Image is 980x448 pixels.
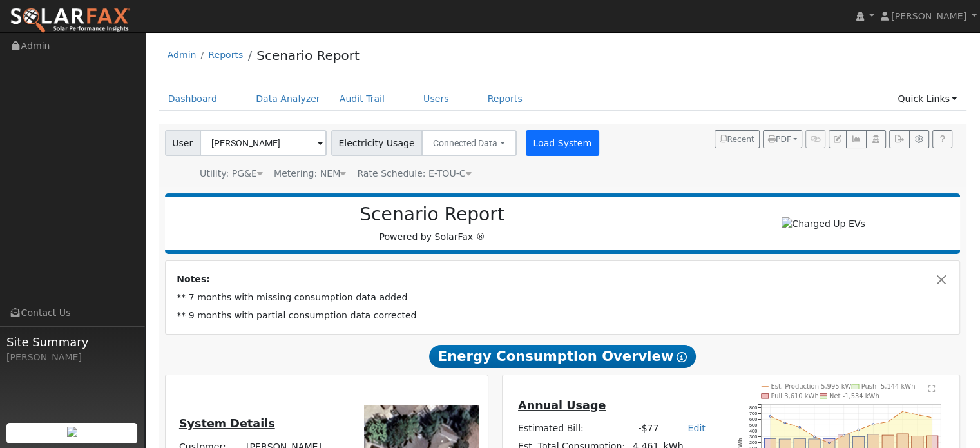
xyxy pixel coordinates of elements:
[843,434,845,436] circle: onclick=""
[178,204,686,226] h2: Scenario Report
[715,130,760,148] button: Recent
[799,426,801,428] circle: onclick=""
[846,130,866,148] button: Multi-Series Graph
[256,48,360,63] a: Scenario Report
[429,345,696,368] span: Energy Consumption Overview
[518,399,606,412] u: Annual Usage
[67,427,77,437] img: retrieve
[414,87,459,111] a: Users
[771,383,856,390] text: Est. Production 5,995 kWh
[175,289,951,307] td: ** 7 months with missing consumption data added
[177,274,210,284] strong: Notes:
[889,130,909,148] button: Export Interval Data
[829,130,847,148] button: Edit User
[935,273,948,286] button: Close
[421,130,517,156] button: Connected Data
[749,422,757,427] text: 500
[917,414,919,416] circle: onclick=""
[784,422,786,424] circle: onclick=""
[749,404,757,410] text: 800
[749,416,757,422] text: 600
[769,415,771,417] circle: onclick=""
[909,130,929,148] button: Settings
[771,393,819,400] text: Pull 3,610 kWh
[159,87,227,111] a: Dashboard
[928,385,936,393] text: 
[872,423,874,425] circle: onclick=""
[330,87,394,111] a: Audit Trail
[891,11,966,21] span: [PERSON_NAME]
[931,416,933,418] circle: onclick=""
[749,433,757,439] text: 300
[902,410,904,412] circle: onclick=""
[165,130,200,156] span: User
[246,87,330,111] a: Data Analyzer
[932,130,952,148] a: Help Link
[478,87,532,111] a: Reports
[768,135,791,144] span: PDF
[763,130,802,148] button: PDF
[749,410,757,416] text: 700
[887,420,889,422] circle: onclick=""
[175,307,951,325] td: ** 9 months with partial consumption data corrected
[526,130,599,156] button: Load System
[274,167,346,180] div: Metering: NEM
[749,427,757,433] text: 400
[171,204,693,244] div: Powered by SolarFax ®
[179,417,275,430] u: System Details
[168,50,197,60] a: Admin
[782,217,865,231] img: Charged Up EVs
[357,168,471,179] span: Alias: None
[6,333,138,351] span: Site Summary
[749,439,757,445] text: 200
[200,130,327,156] input: Select a User
[208,50,243,60] a: Reports
[829,442,831,443] circle: onclick=""
[677,352,687,362] i: Show Help
[331,130,422,156] span: Electricity Usage
[10,7,131,34] img: SolarFax
[515,419,627,437] td: Estimated Bill:
[814,436,816,438] circle: onclick=""
[6,351,138,364] div: [PERSON_NAME]
[829,393,879,400] text: Net -1,534 kWh
[861,383,916,390] text: Push -5,144 kWh
[687,423,705,433] a: Edit
[200,167,263,180] div: Utility: PG&E
[888,87,966,111] a: Quick Links
[628,419,661,437] td: -$77
[866,130,886,148] button: Login As
[858,429,860,431] circle: onclick=""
